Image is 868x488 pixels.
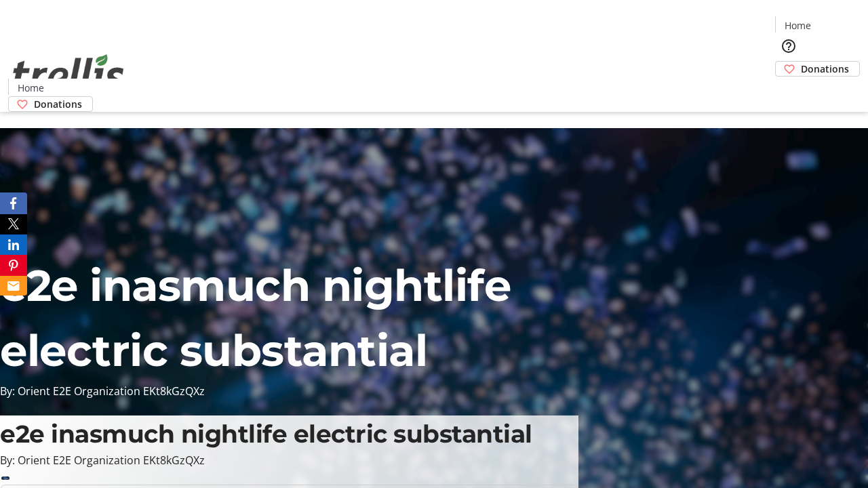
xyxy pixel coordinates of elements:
[775,77,802,104] button: Cart
[8,96,93,112] a: Donations
[776,18,819,33] a: Home
[775,33,802,60] button: Help
[801,62,849,76] span: Donations
[34,97,82,111] span: Donations
[18,81,44,95] span: Home
[9,81,52,95] a: Home
[8,39,129,107] img: Orient E2E Organization EKt8kGzQXz's Logo
[785,18,811,33] span: Home
[775,61,860,77] a: Donations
